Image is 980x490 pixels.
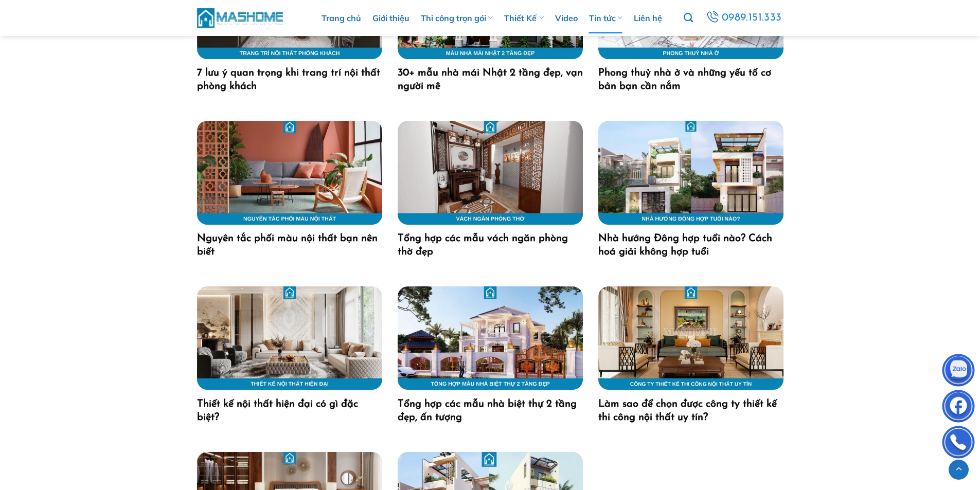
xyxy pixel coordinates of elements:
a: Trang chủ [322,3,361,33]
a: Thi công trọn gói [421,3,493,33]
a: Lên đầu trang [949,460,969,480]
img: Zalo [943,356,974,387]
img: Nhà hướng Đông hợp tuổi nào? Cách hoá giải không hợp tuổi 44 [598,121,783,225]
a: 7 lưu ý quan trọng khi trang trí nội thất phòng khách [197,66,382,93]
a: Nhà hướng Đông hợp tuổi nào? Cách hoá giải không hợp tuổi [598,232,783,259]
a: Phong thuỷ nhà ở và những yếu tố cơ bản bạn cần nắm [598,66,783,93]
a: Thiết kế nội thất hiện đại có gì đặc biệt? [197,397,382,424]
a: Tin tức [589,3,622,33]
a: Giới thiệu [372,3,409,33]
img: Nguyên tắc phối màu nội thất bạn nên biết 38 [197,121,382,225]
a: Tìm kiếm [684,7,693,29]
a: Làm sao để chọn được công ty thiết kế thi công nội thất uy tín? [598,397,783,424]
img: Tổng hợp các mẫu vách ngăn phòng thờ đẹp 39 [398,121,583,225]
a: Tổng hợp các mẫu vách ngăn phòng thờ đẹp [398,232,583,259]
span: 0989.151.333 [722,9,782,27]
a: Thiết Kế [504,3,543,33]
img: Tổng hợp các mẫu nhà biệt thự 2 tầng đẹp, ấn tượng 51 [398,286,583,390]
img: Facebook [943,392,974,423]
img: Làm sao để chọn được công ty thiết kế thi công nội thất uy tín? 52 [598,286,783,390]
img: Thiết kế nội thất hiện đại có gì đặc biệt? 46 [197,286,382,390]
a: Nguyên tắc phối màu nội thất bạn nên biết [197,232,382,259]
a: 0989.151.333 [704,9,783,27]
img: MasHome – Tổng Thầu Thiết Kế Và Xây Nhà Trọn Gói [197,7,284,29]
a: Video [555,3,578,33]
a: Tổng hợp các mẫu nhà biệt thự 2 tầng đẹp, ấn tượng [398,397,583,424]
a: Liên hệ [634,3,662,33]
a: 30+ mẫu nhà mái Nhật 2 tầng đẹp, vạn người mê [398,66,583,93]
img: Phone [943,428,974,459]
